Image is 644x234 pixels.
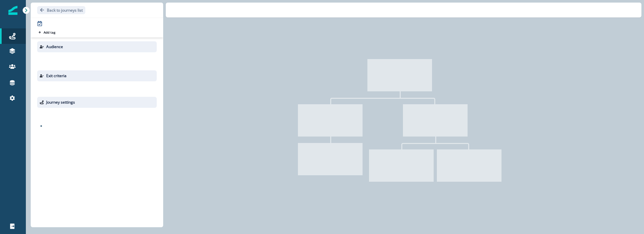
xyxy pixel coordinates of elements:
[46,99,75,105] p: Journey settings
[37,6,85,14] button: Go back
[37,30,57,35] button: Add tag
[8,6,17,15] img: Inflection
[44,30,55,34] p: Add tag
[46,73,67,79] p: Exit criteria
[46,44,63,50] p: Audience
[47,7,83,13] p: Back to journeys list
